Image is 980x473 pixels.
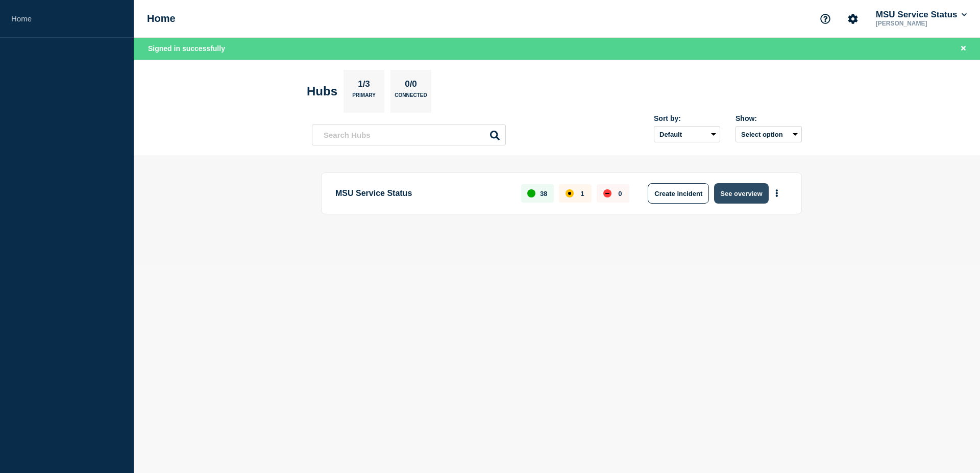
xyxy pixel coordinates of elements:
p: 0 [618,190,622,197]
p: 1 [580,190,584,197]
h2: Hubs [307,84,337,98]
div: affected [566,189,574,197]
button: See overview [714,183,768,204]
p: [PERSON_NAME] [874,20,969,27]
div: Show: [736,114,802,122]
div: Sort by: [654,114,720,122]
p: 0/0 [401,79,421,92]
h1: Home [147,13,176,24]
button: Support [815,8,836,30]
span: Signed in successfully [148,44,225,53]
p: MSU Service Status [335,183,509,204]
p: Connected [395,92,427,103]
button: More actions [770,184,783,203]
input: Search Hubs [312,125,506,145]
div: down [603,189,611,197]
button: Create incident [648,183,709,204]
button: Select option [736,126,802,142]
button: Account settings [842,8,864,30]
button: Close banner [957,43,970,55]
p: Primary [352,92,376,103]
div: up [527,189,535,197]
button: MSU Service Status [874,10,969,20]
select: Sort by [654,126,720,142]
p: 38 [540,190,547,197]
p: 1/3 [354,79,374,92]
